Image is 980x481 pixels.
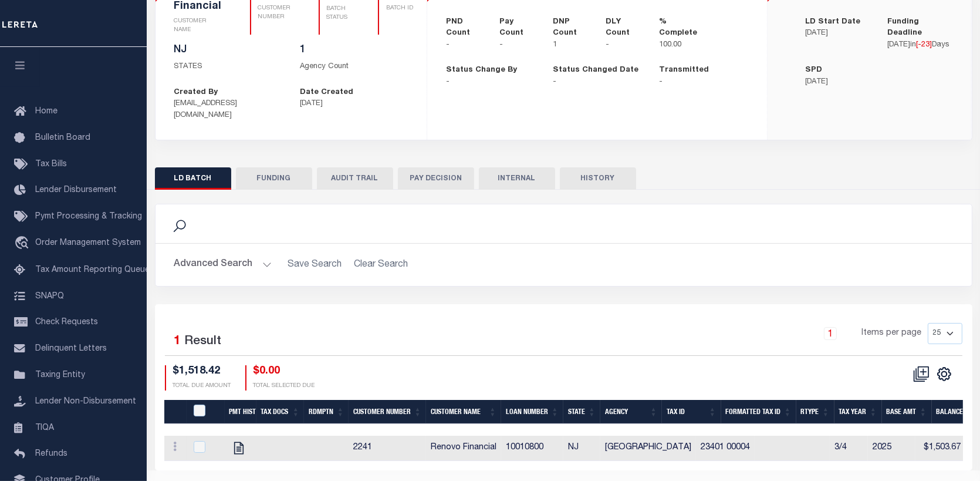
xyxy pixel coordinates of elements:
label: Transmitted [659,65,709,76]
th: Rdmptn: activate to sort column ascending [304,400,349,424]
p: - [446,76,535,88]
p: BATCH STATUS [327,5,350,22]
button: PAY DECISION [398,167,474,190]
label: SPD [805,65,822,76]
p: BATCH ID [386,4,415,13]
span: Check Requests [35,318,98,327]
th: &nbsp;&nbsp;&nbsp;&nbsp;&nbsp;&nbsp;&nbsp;&nbsp;&nbsp;&nbsp; [164,400,187,424]
button: HISTORY [560,167,636,190]
td: 23401 00004 [696,436,755,461]
span: Taxing Entity [35,371,85,379]
span: -23 [918,41,930,49]
span: Refunds [35,450,67,458]
span: Lender Disbursement [35,186,117,194]
button: FUNDING [236,167,312,190]
label: Date Created [300,87,353,99]
span: Lender Non-Disbursement [35,398,136,406]
p: - [659,76,748,88]
th: Formatted Tax Id: activate to sort column ascending [721,400,796,424]
label: Funding Deadline [887,16,952,39]
p: [DATE] [805,76,870,88]
label: % Complete [659,16,697,39]
span: Pymt Processing & Tracking [35,213,142,221]
td: 2241 [349,436,426,461]
h5: 1 [300,44,408,57]
span: Bulletin Board [35,134,90,142]
span: 1 [174,335,181,348]
label: PND Count [446,16,482,39]
th: Pmt Hist [225,400,256,424]
i: travel_explore [14,236,33,251]
p: STATES [174,61,282,73]
span: Tax Amount Reporting Queue [35,266,150,274]
p: CUSTOMER NUMBER [258,4,290,22]
span: TIQA [35,423,54,432]
h4: $0.00 [254,365,315,378]
label: LD Start Date [805,16,860,28]
td: $1,503.67 [915,436,965,461]
th: Loan Number: activate to sort column ascending [501,400,563,424]
td: 2025 [868,436,915,461]
p: 100.00 [659,39,695,51]
td: 10010800 [501,436,563,461]
p: [DATE] [300,98,408,110]
p: - [446,39,482,51]
p: CUSTOMER NAME [174,17,222,35]
a: 1 [824,327,837,340]
label: DNP Count [553,16,589,39]
td: [GEOGRAPHIC_DATA] [600,436,696,461]
button: INTERNAL [479,167,555,190]
th: RType: activate to sort column ascending [796,400,834,424]
p: [EMAIL_ADDRESS][DOMAIN_NAME] [174,98,282,121]
td: 3/4 [830,436,868,461]
th: Tax Id: activate to sort column ascending [662,400,721,424]
th: Agency: activate to sort column ascending [600,400,662,424]
button: Advanced Search [174,253,272,276]
h4: $1,518.42 [173,365,231,378]
th: Tax Docs: activate to sort column ascending [256,400,305,424]
span: [ ] [916,41,932,49]
span: Delinquent Letters [35,345,107,353]
p: - [553,76,642,88]
p: 1 [553,39,589,51]
label: Status Change By [446,65,517,76]
span: Order Management System [35,239,141,247]
span: [DATE] [887,41,910,49]
p: TOTAL DUE AMOUNT [173,382,231,391]
label: Created By [174,87,218,99]
p: Agency Count [300,61,408,73]
span: Items per page [862,327,922,340]
td: NJ [563,436,600,461]
th: Base Amt: activate to sort column ascending [882,400,932,424]
label: Result [185,332,222,351]
span: SNAPQ [35,292,64,300]
label: DLY Count [606,16,641,39]
label: Pay Count [499,16,535,39]
th: Customer Number: activate to sort column ascending [349,400,426,424]
p: [DATE] [805,28,870,39]
label: Status Changed Date [553,65,638,76]
span: Tax Bills [35,160,67,169]
p: - [499,39,535,51]
th: Tax Year: activate to sort column ascending [834,400,882,424]
button: LD BATCH [155,167,231,190]
th: State: activate to sort column ascending [563,400,600,424]
button: AUDIT TRAIL [317,167,393,190]
p: - [606,39,641,51]
span: Home [35,107,58,116]
td: Renovo Financial [426,436,501,461]
p: TOTAL SELECTED DUE [254,382,315,391]
h5: NJ [174,44,282,57]
th: Customer Name: activate to sort column ascending [426,400,501,424]
p: in Days [887,39,952,51]
th: PayeePmtBatchStatus [187,400,225,424]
